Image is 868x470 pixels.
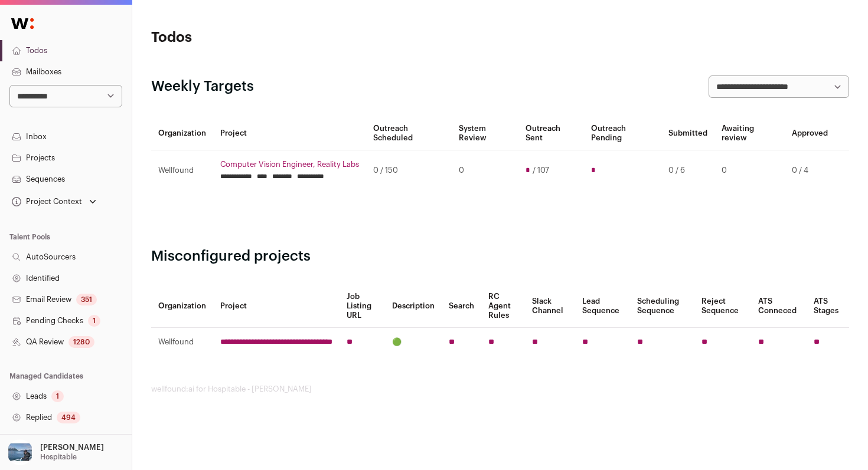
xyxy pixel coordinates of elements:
[366,150,452,191] td: 0 / 150
[807,285,849,328] th: ATS Stages
[452,117,519,150] th: System Review
[575,285,631,328] th: Lead Sequence
[151,77,254,96] h2: Weekly Targets
[714,117,785,150] th: Awaiting review
[5,12,40,35] img: Wellfound
[785,117,835,150] th: Approved
[51,390,64,402] div: 1
[694,285,751,328] th: Reject Sequence
[785,150,835,191] td: 0 / 4
[151,117,213,150] th: Organization
[57,412,80,423] div: 494
[340,285,385,328] th: Job Listing URL
[661,117,714,150] th: Submitted
[151,28,384,47] h1: Todos
[518,117,584,150] th: Outreach Sent
[481,285,525,328] th: RC Agent Rules
[751,285,807,328] th: ATS Conneced
[220,160,359,169] a: Computer Vision Engineer, Reality Labs
[68,336,94,348] div: 1280
[7,439,33,465] img: 17109629-medium_jpg
[385,328,442,357] td: 🟢
[151,328,213,357] td: Wellfound
[630,285,694,328] th: Scheduling Sequence
[76,294,97,305] div: 351
[442,285,481,328] th: Search
[661,150,714,191] td: 0 / 6
[385,285,442,328] th: Description
[452,150,519,191] td: 0
[40,452,77,462] p: Hospitable
[213,285,340,328] th: Project
[714,150,785,191] td: 0
[5,439,106,465] button: Open dropdown
[151,150,213,191] td: Wellfound
[533,166,549,175] span: / 107
[525,285,575,328] th: Slack Channel
[151,285,213,328] th: Organization
[9,193,99,210] button: Open dropdown
[88,315,100,327] div: 1
[151,247,849,266] h2: Misconfigured projects
[9,197,82,206] div: Project Context
[584,117,661,150] th: Outreach Pending
[151,384,849,394] footer: wellfound:ai for Hospitable - [PERSON_NAME]
[366,117,452,150] th: Outreach Scheduled
[40,443,104,452] p: [PERSON_NAME]
[213,117,366,150] th: Project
